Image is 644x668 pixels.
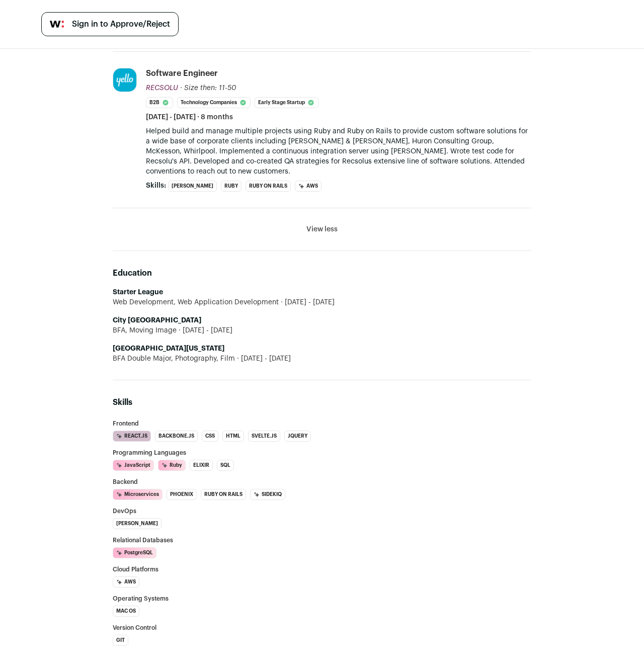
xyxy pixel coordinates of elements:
a: Sign in to Approve/Reject [41,12,179,36]
span: [DATE] - [DATE] [235,354,291,364]
strong: City [GEOGRAPHIC_DATA] [113,317,201,324]
li: AWS [113,576,139,588]
h3: DevOps [113,508,531,514]
h2: Skills [113,396,531,408]
li: Ruby on Rails [201,489,246,500]
li: jQuery [284,431,311,442]
h3: Version Control [113,625,531,631]
li: B2B [146,97,173,108]
li: Git [113,635,128,646]
img: ba32344bba80b84bcf8e1e9e67aee2c24828f2439fe5348ee24ebb866d670b47.jpg [113,68,136,92]
h3: Operating Systems [113,596,531,602]
div: BFA, Moving Image [113,325,531,336]
span: Sign in to Approve/Reject [72,18,170,30]
li: PostgreSQL [113,547,156,558]
li: Early Stage Startup [255,97,318,108]
span: Skills: [146,181,166,191]
button: View less [306,224,338,234]
strong: [GEOGRAPHIC_DATA][US_STATE] [113,345,224,352]
img: wellfound-symbol-flush-black-fb3c872781a75f747ccb3a119075da62bfe97bd399995f84a933054e44a575c4.png [50,21,64,28]
div: Web Development, Web Application Development [113,297,531,307]
li: [PERSON_NAME] [113,518,162,529]
li: JavaScript [113,460,154,471]
span: · Size then: 11-50 [180,85,236,92]
li: Phoenix [167,489,197,500]
h3: Frontend [113,421,531,427]
h3: Programming Languages [113,450,531,456]
li: Sidekiq [250,489,285,500]
h3: Cloud Platforms [113,566,531,572]
li: AWS [295,181,321,192]
span: [DATE] - [DATE] [279,297,335,307]
li: Technology Companies [177,97,251,108]
li: Elixir [190,460,213,471]
h3: Relational Databases [113,537,531,543]
div: Software Engineer [146,68,218,79]
div: BFA Double Major, Photography, Film [113,354,531,364]
li: Backbone.js [155,431,198,442]
li: Ruby [158,460,186,471]
li: Microservices [113,489,163,500]
li: Svelte.js [248,431,280,442]
strong: Starter League [113,289,163,296]
h2: Education [113,267,531,279]
li: CSS [202,431,218,442]
li: React.js [113,431,151,442]
li: Mac OS [113,606,139,617]
li: Ruby on Rails [246,181,291,192]
h3: Backend [113,479,531,485]
p: Helped build and manage multiple projects using Ruby and Ruby on Rails to provide custom software... [146,126,531,177]
li: [PERSON_NAME] [168,181,217,192]
li: Ruby [221,181,242,192]
li: HTML [222,431,244,442]
li: SQL [217,460,234,471]
span: RECSOLU [146,85,178,92]
span: [DATE] - [DATE] · 8 months [146,112,233,122]
span: [DATE] - [DATE] [177,325,232,336]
